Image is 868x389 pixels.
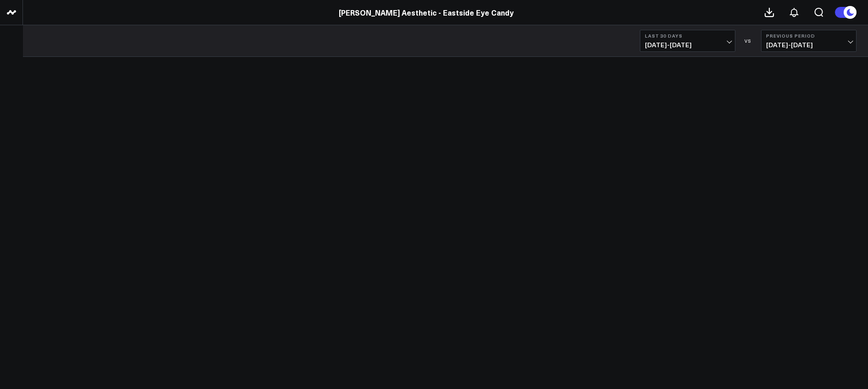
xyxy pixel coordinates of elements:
[645,33,730,39] b: Last 30 Days
[339,7,514,17] a: [PERSON_NAME] Aesthetic - Eastside Eye Candy
[766,33,851,39] b: Previous Period
[640,30,735,52] button: Last 30 Days[DATE]-[DATE]
[761,30,857,52] button: Previous Period[DATE]-[DATE]
[740,38,756,44] div: VS
[766,41,851,49] span: [DATE] - [DATE]
[645,41,730,49] span: [DATE] - [DATE]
